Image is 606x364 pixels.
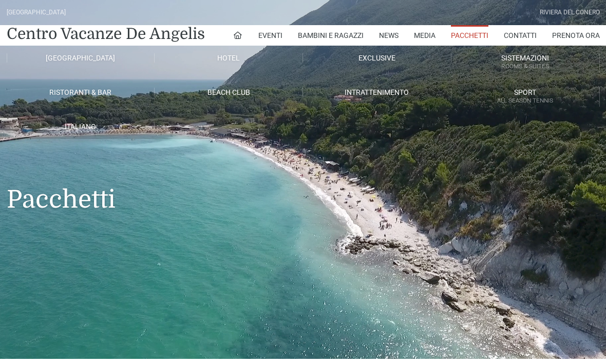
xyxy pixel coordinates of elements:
a: Exclusive [303,53,451,63]
a: Prenota Ora [552,25,600,46]
div: Riviera Del Conero [540,8,600,17]
a: Beach Club [155,88,303,97]
a: Media [414,25,435,46]
span: Italiano [65,123,96,131]
a: News [379,25,399,46]
a: Contatti [504,25,537,46]
a: Hotel [155,53,303,63]
a: Pacchetti [451,25,488,46]
div: [GEOGRAPHIC_DATA] [7,8,66,17]
small: All Season Tennis [451,96,599,106]
a: Ristoranti & Bar [7,88,155,97]
a: Eventi [258,25,282,46]
a: SportAll Season Tennis [451,88,600,107]
a: Italiano [7,122,155,131]
a: SistemazioniRooms & Suites [451,53,600,72]
a: Centro Vacanze De Angelis [7,24,205,44]
a: Intrattenimento [303,88,451,97]
small: Rooms & Suites [451,62,599,71]
a: [GEOGRAPHIC_DATA] [7,53,155,63]
a: Bambini e Ragazzi [298,25,364,46]
h1: Pacchetti [7,139,600,229]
